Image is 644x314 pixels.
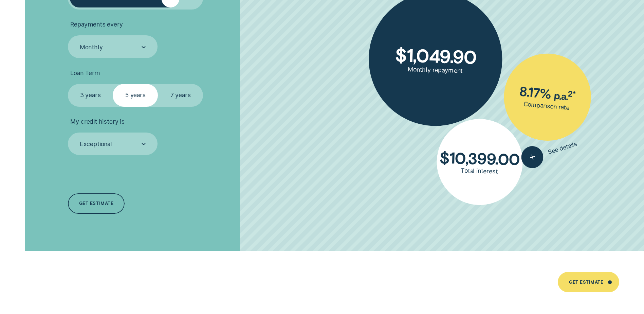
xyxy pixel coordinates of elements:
label: 5 years [113,84,158,106]
span: See details [547,140,578,156]
a: Get estimate [68,193,125,214]
button: See details [519,133,580,171]
label: 7 years [158,84,203,106]
span: My credit history is [70,118,124,125]
label: 3 years [68,84,113,106]
div: Monthly [80,43,103,51]
span: Loan Term [70,69,100,77]
div: Exceptional [80,140,112,148]
span: Repayments every [70,21,123,28]
a: Get Estimate [558,272,619,292]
